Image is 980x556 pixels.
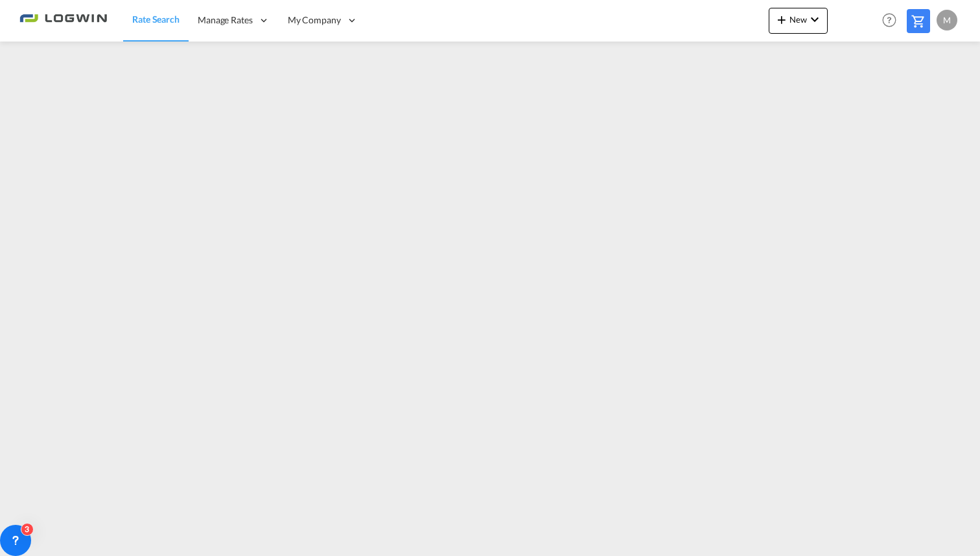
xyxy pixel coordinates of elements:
[288,14,341,27] span: My Company
[937,10,957,30] div: M
[878,9,907,32] div: Help
[878,9,900,31] span: Help
[769,8,828,34] button: icon-plus 400-fgNewicon-chevron-down
[19,6,107,35] img: 2761ae10d95411efa20a1f5e0282d2d7.png
[132,14,180,25] span: Rate Search
[774,12,789,27] md-icon: icon-plus 400-fg
[198,14,253,27] span: Manage Rates
[807,12,822,27] md-icon: icon-chevron-down
[774,14,822,25] span: New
